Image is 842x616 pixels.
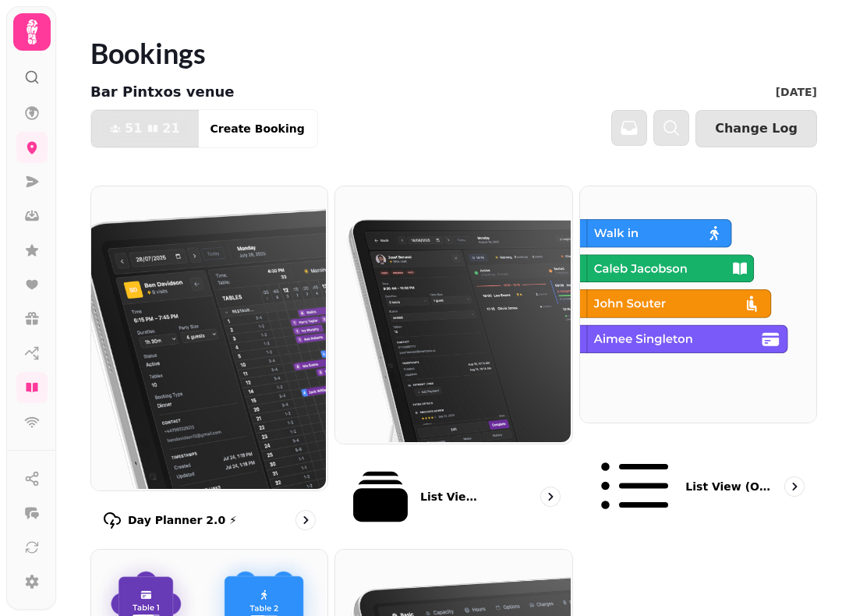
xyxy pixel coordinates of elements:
[90,186,328,543] a: Day Planner 2.0 ⚡Day Planner 2.0 ⚡
[162,122,179,135] span: 21
[125,122,142,135] span: 51
[91,110,199,147] button: 5121
[334,186,572,543] a: List View 2.0 ⚡ (New)List View 2.0 ⚡ (New)
[128,512,237,528] p: Day Planner 2.0 ⚡
[578,185,815,421] img: List view (Old - going soon)
[776,84,817,100] p: [DATE]
[715,122,798,135] span: Change Log
[210,123,305,134] span: Create Booking
[420,489,484,504] p: List View 2.0 ⚡ (New)
[543,489,558,504] svg: go to
[695,110,817,147] button: Change Log
[90,81,235,103] p: Bar Pintxos venue
[579,186,817,543] a: List view (Old - going soon)List view (Old - going soon)
[787,479,802,494] svg: go to
[298,512,313,528] svg: go to
[90,185,326,489] img: Day Planner 2.0 ⚡
[685,479,770,494] p: List view (Old - going soon)
[198,110,317,147] button: Create Booking
[334,185,570,442] img: List View 2.0 ⚡ (New)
